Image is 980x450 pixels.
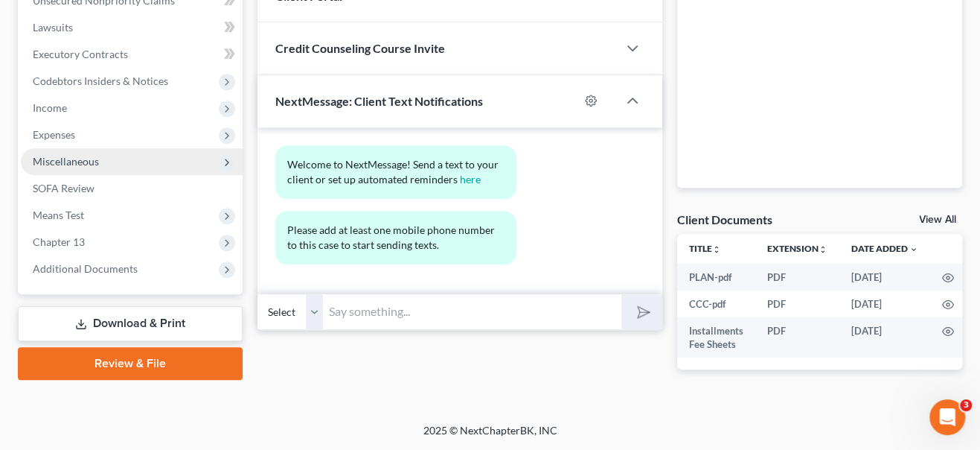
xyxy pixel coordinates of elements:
span: 3 [960,399,972,411]
td: CCC-pdf [677,291,755,317]
td: [DATE] [839,291,930,317]
div: Client Documents [677,212,772,227]
a: Executory Contracts [21,41,243,68]
input: Say something... [323,294,621,330]
span: SOFA Review [33,182,95,194]
a: Titleunfold_more [689,243,721,254]
span: Credit Counseling Course Invite [275,41,445,55]
td: PDF [755,317,839,358]
i: unfold_more [712,245,721,254]
a: View All [919,215,956,225]
a: Extensionunfold_more [767,243,827,254]
i: unfold_more [819,245,827,254]
a: Download & Print [18,306,243,341]
a: here [460,173,481,186]
td: PDF [755,264,839,291]
td: [DATE] [839,264,930,291]
span: Expenses [33,128,75,141]
td: Installments Fee Sheets [677,317,755,358]
span: Means Test [33,209,84,221]
span: Chapter 13 [33,235,85,248]
span: Income [33,101,67,114]
span: Executory Contracts [33,48,128,60]
iframe: Intercom live chat [929,399,965,435]
span: Lawsuits [33,21,73,34]
div: 2025 © NextChapterBK, INC [66,423,915,450]
span: Codebtors Insiders & Notices [33,75,168,87]
a: Lawsuits [21,14,243,41]
td: PLAN-pdf [677,264,755,291]
span: NextMessage: Client Text Notifications [275,94,483,108]
a: Date Added expand_more [851,243,918,254]
span: Miscellaneous [33,155,99,168]
span: Please add at least one mobile phone number to this case to start sending texts. [287,224,497,251]
a: Review & File [18,347,243,380]
td: [DATE] [839,317,930,358]
a: SOFA Review [21,175,243,202]
span: Welcome to NextMessage! Send a text to your client or set up automated reminders [287,158,501,186]
td: PDF [755,291,839,317]
i: expand_more [909,245,918,254]
span: Additional Documents [33,262,138,275]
